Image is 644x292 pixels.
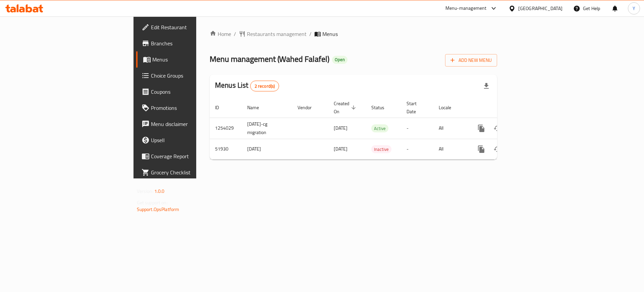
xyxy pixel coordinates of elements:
[210,97,543,160] table: enhanced table
[151,120,236,128] span: Menu disclaimer
[136,84,241,100] a: Coupons
[371,145,391,153] span: Inactive
[136,132,241,148] a: Upsell
[136,19,241,35] a: Edit Restaurant
[136,68,241,84] a: Choice Groups
[151,88,236,96] span: Coupons
[450,56,492,65] span: Add New Menu
[250,81,279,91] div: Total records count
[247,103,268,112] span: Name
[298,103,320,112] span: Vendor
[478,78,494,94] div: Export file
[210,30,497,38] nav: breadcrumb
[473,141,489,157] button: more
[445,4,487,12] div: Menu-management
[518,5,562,12] div: [GEOGRAPHIC_DATA]
[136,35,241,51] a: Branches
[242,118,292,139] td: [DATE]-cg migration
[633,5,635,12] span: Y
[322,30,338,38] span: Menus
[247,30,307,38] span: Restaurants management
[215,80,279,91] h2: Menus List
[334,99,358,116] span: Created On
[151,168,236,176] span: Grocery Checklist
[151,39,236,47] span: Branches
[468,97,543,118] th: Actions
[433,118,468,139] td: All
[239,30,307,38] a: Restaurants management
[407,99,425,116] span: Start Date
[334,124,347,132] span: [DATE]
[136,148,241,164] a: Coverage Report
[439,103,460,112] span: Locale
[371,103,393,112] span: Status
[332,56,347,64] div: Open
[137,187,153,196] span: Version:
[433,139,468,159] td: All
[332,57,347,62] span: Open
[151,104,236,112] span: Promotions
[136,164,241,180] a: Grocery Checklist
[151,23,236,31] span: Edit Restaurant
[151,152,236,160] span: Coverage Report
[154,187,165,196] span: 1.0.0
[151,72,236,80] span: Choice Groups
[445,54,497,67] button: Add New Menu
[137,205,179,214] a: Support.OpsPlatform
[136,100,241,116] a: Promotions
[371,125,388,132] span: Active
[151,136,236,144] span: Upsell
[152,55,236,64] span: Menus
[401,118,433,139] td: -
[215,103,228,112] span: ID
[401,139,433,159] td: -
[136,116,241,132] a: Menu disclaimer
[309,30,312,38] li: /
[210,51,329,67] span: Menu management ( Wahed Falafel )
[242,139,292,159] td: [DATE]
[489,141,505,157] button: Change Status
[251,83,279,89] span: 2 record(s)
[489,120,505,136] button: Change Status
[137,198,168,207] span: Get support on:
[136,51,241,68] a: Menus
[334,144,347,153] span: [DATE]
[473,120,489,136] button: more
